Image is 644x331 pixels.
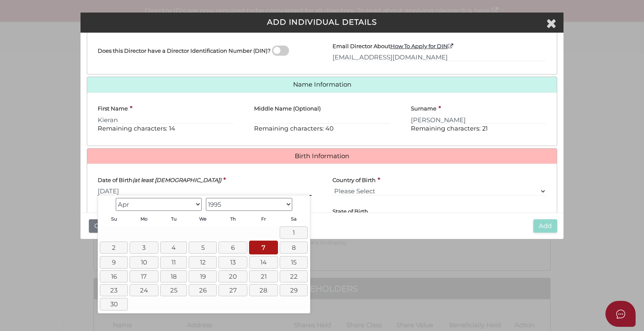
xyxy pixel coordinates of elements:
[280,270,308,282] a: 22
[160,284,187,296] a: 25
[332,208,368,214] h4: State of Birth
[111,216,117,222] span: Sunday
[280,284,308,296] a: 29
[332,177,376,183] h4: Country of Birth
[89,219,117,233] button: Close
[160,241,187,254] a: 4
[280,226,308,239] a: 1
[160,270,187,282] a: 18
[140,216,148,222] span: Monday
[605,301,636,327] button: Open asap
[249,241,278,254] a: 7
[249,284,278,296] a: 28
[130,284,158,296] a: 24
[280,241,308,254] a: 8
[93,153,551,160] a: Birth Information
[218,256,247,268] a: 13
[261,216,266,222] span: Friday
[249,256,278,268] a: 14
[100,284,128,296] a: 23
[100,256,128,268] a: 9
[98,187,312,196] input: dd/mm/yyyy
[189,241,217,254] a: 5
[249,270,278,282] a: 21
[100,270,128,282] a: 16
[218,284,247,296] a: 27
[160,256,187,268] a: 11
[130,270,158,282] a: 17
[100,298,128,310] a: 30
[189,284,217,296] a: 26
[132,177,221,183] i: (at least [DEMOGRAPHIC_DATA])
[199,216,207,222] span: Wednesday
[171,216,177,222] span: Tuesday
[280,256,308,268] a: 15
[98,177,221,183] h4: Date of Birth
[230,216,236,222] span: Thursday
[100,197,113,210] a: Prev
[100,241,128,254] a: 2
[189,256,217,268] a: 12
[294,197,308,210] a: Next
[189,270,217,282] a: 19
[130,256,158,268] a: 10
[332,187,546,196] select: v
[218,241,247,254] a: 6
[130,241,158,254] a: 3
[291,216,296,222] span: Saturday
[218,270,247,282] a: 20
[533,219,557,233] button: Add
